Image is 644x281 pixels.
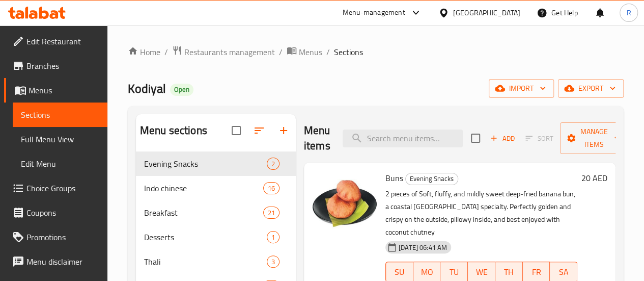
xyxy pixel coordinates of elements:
[4,29,107,54] a: Edit Restaurant
[560,122,628,154] button: Manage items
[21,158,99,170] span: Edit Menu
[136,200,296,225] div: Breakfast21
[271,118,296,143] button: Add section
[626,7,631,18] span: R
[13,103,107,127] a: Sections
[4,249,107,274] a: Menu disclaimer
[144,158,267,170] span: Evening Snacks
[144,256,267,268] span: Thali
[144,182,263,194] span: Indo chinese
[226,120,247,141] span: Select all sections
[279,46,283,58] li: /
[267,158,279,170] div: items
[4,54,107,78] a: Branches
[264,208,279,218] span: 21
[26,35,99,47] span: Edit Restaurant
[343,130,463,147] input: search
[263,182,279,194] div: items
[264,184,279,193] span: 16
[13,127,107,151] a: Full Menu View
[267,257,279,267] span: 3
[26,256,99,268] span: Menu disclaimer
[519,131,560,146] span: Select section first
[385,170,403,186] span: Buns
[267,159,279,169] span: 2
[390,265,409,279] span: SU
[267,231,279,243] div: items
[406,173,458,185] span: Evening Snacks
[21,109,99,121] span: Sections
[4,225,107,249] a: Promotions
[4,78,107,103] a: Menus
[472,265,491,279] span: WE
[489,133,516,144] span: Add
[13,151,107,176] a: Edit Menu
[304,123,330,154] h2: Menu items
[499,265,519,279] span: TH
[326,46,330,58] li: /
[247,118,271,143] span: Sort sections
[21,133,99,145] span: Full Menu View
[144,207,263,219] span: Breakfast
[489,79,554,98] button: import
[26,182,99,194] span: Choice Groups
[566,82,615,95] span: export
[527,265,546,279] span: FR
[172,45,275,59] a: Restaurants management
[486,131,519,146] span: Add item
[136,225,296,249] div: Desserts1
[26,207,99,219] span: Coupons
[497,82,546,95] span: import
[395,243,451,252] span: [DATE] 06:41 AM
[486,131,519,146] button: Add
[136,176,296,200] div: Indo chinese16
[144,231,267,243] span: Desserts
[184,46,275,58] span: Restaurants management
[140,123,207,138] h2: Menu sections
[444,265,464,279] span: TU
[581,171,607,185] h6: 20 AED
[128,46,160,58] a: Home
[4,176,107,200] a: Choice Groups
[136,151,296,176] div: Evening Snacks2
[312,171,377,236] img: Buns
[29,84,99,96] span: Menus
[170,85,193,94] span: Open
[4,200,107,225] a: Coupons
[334,46,363,58] span: Sections
[267,233,279,242] span: 1
[26,231,99,243] span: Promotions
[568,125,620,151] span: Manage items
[287,45,322,59] a: Menus
[170,84,193,96] div: Open
[26,60,99,72] span: Branches
[385,188,577,239] p: 2 pieces of Soft, fluffy, and mildly sweet deep-fried banana bun, a coastal [GEOGRAPHIC_DATA] spe...
[417,265,437,279] span: MO
[453,7,520,18] div: [GEOGRAPHIC_DATA]
[136,249,296,274] div: Thali3
[164,46,168,58] li: /
[343,7,405,19] div: Menu-management
[263,207,279,219] div: items
[267,256,279,268] div: items
[465,127,486,149] span: Select section
[128,77,166,100] span: Kodiyal
[554,265,573,279] span: SA
[299,46,322,58] span: Menus
[405,173,458,185] div: Evening Snacks
[558,79,624,98] button: export
[128,45,624,59] nav: breadcrumb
